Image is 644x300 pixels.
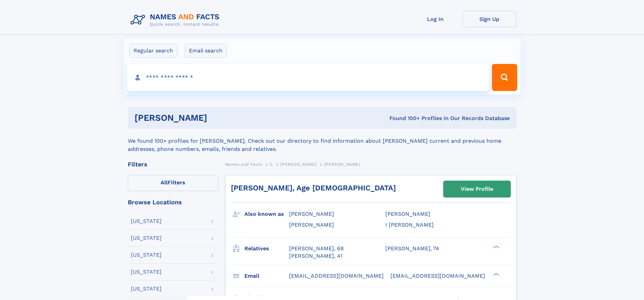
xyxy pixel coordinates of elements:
img: Logo Names and Facts [128,11,225,29]
button: Search Button [492,64,517,91]
span: All [161,179,168,186]
a: [PERSON_NAME], 41 [289,252,342,260]
div: ❯ [492,245,500,249]
label: Regular search [129,44,177,58]
span: C [270,162,273,167]
span: [PERSON_NAME] [324,162,360,167]
a: [PERSON_NAME] [280,160,316,168]
label: Filters [128,175,218,191]
div: Browse Locations [128,199,218,205]
span: [PERSON_NAME] [385,211,430,217]
div: [US_STATE] [131,235,162,241]
span: [EMAIL_ADDRESS][DOMAIN_NAME] [390,273,485,279]
h3: Also known as [244,208,289,220]
div: Found 100+ Profiles In Our Records Database [298,115,510,122]
div: ❯ [492,272,500,276]
div: [US_STATE] [131,286,162,292]
label: Email search [185,44,227,58]
a: Sign Up [462,11,517,27]
div: [US_STATE] [131,269,162,275]
h1: [PERSON_NAME] [135,114,299,122]
a: Names and Facts [225,160,262,168]
a: View Profile [444,181,510,197]
input: search input [127,64,489,91]
span: [PERSON_NAME] [289,211,334,217]
h3: Relatives [244,243,289,254]
div: Filters [128,161,218,167]
span: [PERSON_NAME] [289,222,334,228]
a: Log In [408,11,462,27]
div: View Profile [461,181,493,197]
span: [EMAIL_ADDRESS][DOMAIN_NAME] [289,273,384,279]
div: [US_STATE] [131,252,162,258]
div: We found 100+ profiles for [PERSON_NAME]. Check out our directory to find information about [PERS... [128,129,517,153]
span: [PERSON_NAME] [280,162,316,167]
a: [PERSON_NAME], Age [DEMOGRAPHIC_DATA] [231,184,396,192]
h3: Email [244,270,289,282]
a: [PERSON_NAME], 68 [289,245,344,252]
a: C [270,160,273,168]
a: [PERSON_NAME], 74 [385,245,439,252]
div: [US_STATE] [131,218,162,224]
span: I [PERSON_NAME] [385,222,434,228]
